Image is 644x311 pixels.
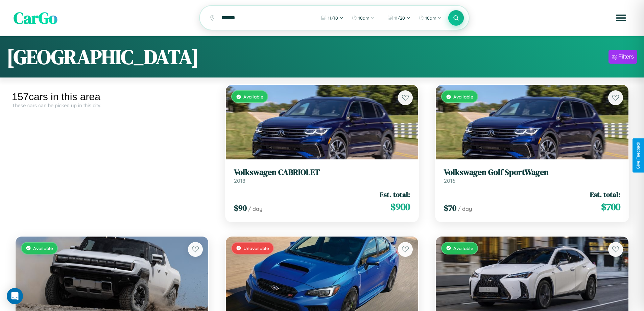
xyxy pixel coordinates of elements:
[12,103,212,108] div: These cars can be picked up in this city.
[358,15,369,21] span: 10am
[444,168,620,177] h3: Volkswagen Golf SportWagen
[601,200,620,214] span: $ 700
[453,245,473,251] span: Available
[7,43,199,71] h1: [GEOGRAPHIC_DATA]
[415,13,445,23] button: 10am
[612,8,630,27] button: Open menu
[243,94,263,99] span: Available
[444,202,456,214] span: $ 70
[425,15,436,21] span: 10am
[234,168,410,184] a: Volkswagen CABRIOLET2018
[384,13,414,23] button: 11/20
[618,53,634,60] div: Filters
[234,168,410,177] h3: Volkswagen CABRIOLET
[328,15,338,21] span: 11 / 10
[318,13,347,23] button: 11/10
[636,142,641,169] div: Give Feedback
[12,91,212,103] div: 157 cars in this area
[590,190,620,199] span: Est. total:
[390,200,410,214] span: $ 900
[444,177,455,184] span: 2016
[234,177,245,184] span: 2018
[380,190,410,199] span: Est. total:
[444,168,620,184] a: Volkswagen Golf SportWagen2016
[14,7,57,29] span: CarGo
[348,13,378,23] button: 10am
[243,245,269,251] span: Unavailable
[394,15,405,21] span: 11 / 20
[7,288,23,304] div: Open Intercom Messenger
[609,50,637,64] button: Filters
[453,94,473,99] span: Available
[458,205,472,212] span: / day
[234,202,247,214] span: $ 90
[33,245,53,251] span: Available
[248,205,262,212] span: / day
